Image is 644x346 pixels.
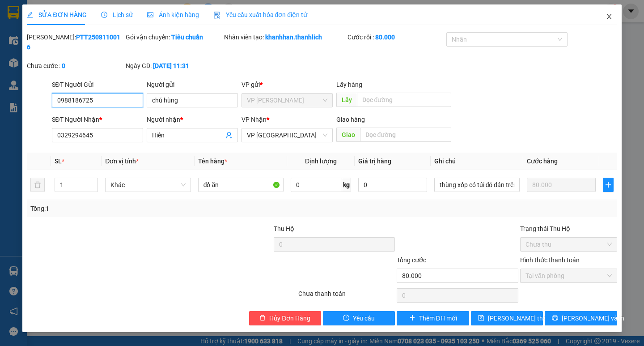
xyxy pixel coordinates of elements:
span: Ảnh kiện hàng [147,11,199,18]
span: Lấy hàng [336,81,362,88]
span: up [90,179,96,185]
span: edit [27,12,33,18]
div: SĐT Người Nhận [52,115,143,124]
input: 0 [527,178,596,192]
input: Dọc đường [360,128,451,142]
span: clock-circle [101,12,107,18]
span: VP Phan Thiết [247,94,327,107]
button: save[PERSON_NAME] thay đổi [471,311,543,325]
span: Hủy Đơn Hàng [269,313,310,323]
span: plus [603,181,613,188]
img: icon [213,12,220,19]
th: Ghi chú [431,153,523,170]
button: plus [603,178,614,192]
div: Chưa thanh toán [297,289,396,304]
b: Tiêu chuẩn [171,34,203,41]
span: VP Nhận [241,116,267,123]
div: Người gửi [147,80,238,90]
div: SĐT Người Gửi [52,80,143,90]
button: plusThêm ĐH mới [397,311,469,325]
button: exclamation-circleYêu cầu [323,311,395,325]
span: Khác [110,178,185,192]
div: Trạng thái Thu Hộ [520,224,617,234]
b: [DATE] 11:31 [153,62,189,69]
span: Yêu cầu xuất hóa đơn điện tử [213,11,308,18]
button: deleteHủy Đơn Hàng [249,311,321,325]
b: 80.000 [375,34,395,41]
span: SỬA ĐƠN HÀNG [27,11,86,18]
span: Giao hàng [336,116,365,123]
div: VP gửi [241,80,333,90]
span: Lịch sử [101,11,133,18]
span: exclamation-circle [343,315,349,322]
span: Thu Hộ [274,225,294,232]
div: Cước rồi : [347,32,445,42]
span: Increase Value [88,178,97,185]
span: [PERSON_NAME] và In [562,313,624,323]
span: Chưa thu [525,238,612,251]
div: Chưa cước : [27,61,124,71]
div: Nhân viên tạo: [224,32,346,42]
span: VP Đà Lạt [247,128,327,142]
div: Người nhận [147,115,238,124]
input: VD: Bàn, Ghế [198,178,284,192]
span: plus [409,315,415,322]
span: [PERSON_NAME] thay đổi [488,313,559,323]
span: Tổng cước [397,256,426,264]
label: Hình thức thanh toán [520,256,580,264]
input: Dọc đường [357,93,451,107]
div: [PERSON_NAME]: [27,32,124,52]
button: Close [597,4,622,30]
span: Decrease Value [88,185,97,192]
span: Tại văn phòng [525,269,612,282]
input: Ghi Chú [434,178,520,192]
span: user-add [225,132,233,139]
b: khanhhan.thanhlich [265,34,322,41]
b: 0 [62,62,65,69]
span: delete [259,315,266,322]
span: printer [552,315,558,322]
span: SL [55,158,62,165]
span: save [478,315,484,322]
span: close [606,13,613,20]
span: picture [147,12,153,18]
span: Giao [336,128,360,142]
button: delete [30,178,45,192]
span: Đơn vị tính [105,158,139,165]
span: Yêu cầu [353,313,375,323]
span: Cước hàng [527,158,558,165]
span: down [90,186,96,191]
div: Ngày GD: [126,61,223,71]
span: kg [342,178,351,192]
button: printer[PERSON_NAME] và In [545,311,617,325]
span: Lấy [336,93,357,107]
span: Giá trị hàng [358,158,391,165]
span: Tên hàng [198,158,227,165]
div: Gói vận chuyển: [126,32,223,42]
div: Tổng: 1 [30,204,249,214]
span: Định lượng [305,158,337,165]
span: Thêm ĐH mới [419,313,457,323]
